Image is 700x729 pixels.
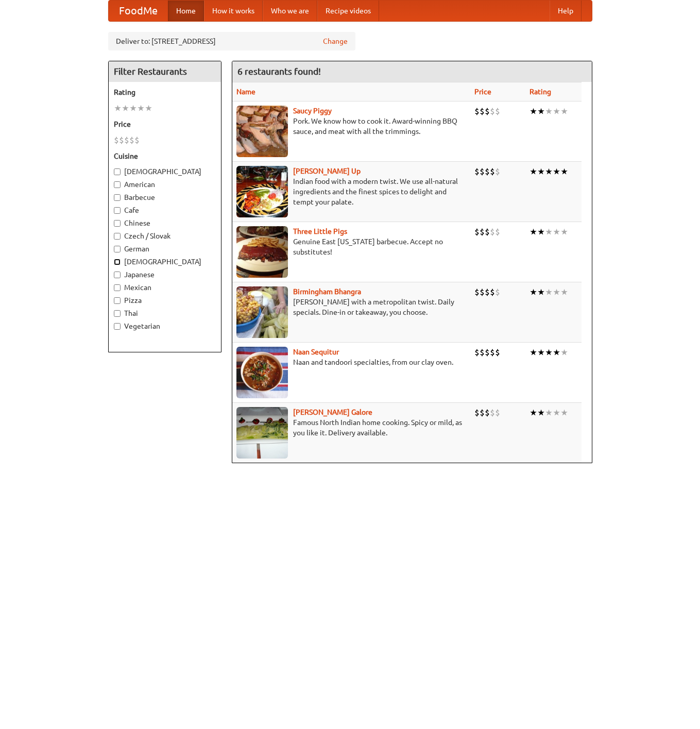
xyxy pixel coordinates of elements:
input: Thai [114,310,121,317]
li: ★ [530,106,537,117]
b: Naan Sequitur [293,348,339,356]
li: $ [129,134,134,146]
img: bhangra.jpg [236,286,288,338]
li: ★ [129,103,137,114]
li: $ [480,407,485,418]
h5: Price [114,119,216,129]
p: Naan and tandoori specialties, from our clay oven. [236,357,467,367]
li: ★ [560,166,568,177]
li: $ [480,166,485,177]
input: Chinese [114,220,121,227]
li: $ [490,226,495,238]
li: $ [474,286,480,298]
li: ★ [122,103,129,114]
li: ★ [553,347,560,358]
h5: Rating [114,87,216,97]
input: Barbecue [114,194,121,201]
h5: Cuisine [114,151,216,161]
p: Indian food with a modern twist. We use all-natural ingredients and the finest spices to delight ... [236,176,467,207]
input: Cafe [114,207,121,214]
a: Birmingham Bhangra [293,287,361,296]
li: ★ [545,166,553,177]
a: How it works [204,1,263,21]
li: $ [490,347,495,358]
p: Famous North Indian home cooking. Spicy or mild, as you like it. Delivery available. [236,417,467,438]
label: Thai [114,308,216,318]
li: ★ [537,347,545,358]
li: ★ [545,286,553,298]
li: $ [485,286,490,298]
label: Pizza [114,295,216,306]
li: ★ [553,286,560,298]
li: $ [485,226,490,238]
li: $ [134,134,140,146]
li: ★ [114,103,122,114]
input: Vegetarian [114,323,121,330]
li: $ [485,166,490,177]
label: Barbecue [114,192,216,202]
input: Pizza [114,297,121,304]
li: $ [114,134,119,146]
a: Recipe videos [317,1,379,21]
label: [DEMOGRAPHIC_DATA] [114,257,216,267]
li: $ [495,407,500,418]
label: Cafe [114,205,216,215]
label: Chinese [114,218,216,228]
li: ★ [137,103,145,114]
li: $ [495,106,500,117]
input: Czech / Slovak [114,233,121,240]
li: ★ [560,407,568,418]
a: Home [168,1,204,21]
input: [DEMOGRAPHIC_DATA] [114,259,121,265]
label: Vegetarian [114,321,216,331]
b: Saucy Piggy [293,107,332,115]
label: American [114,179,216,190]
a: Help [550,1,582,21]
li: ★ [545,106,553,117]
li: ★ [545,347,553,358]
li: ★ [537,226,545,238]
li: $ [490,407,495,418]
img: currygalore.jpg [236,407,288,459]
li: ★ [560,226,568,238]
img: saucy.jpg [236,106,288,157]
li: $ [485,106,490,117]
li: ★ [553,407,560,418]
li: $ [480,226,485,238]
p: [PERSON_NAME] with a metropolitan twist. Daily specials. Dine-in or takeaway, you choose. [236,297,467,317]
li: $ [495,286,500,298]
li: $ [480,286,485,298]
li: ★ [560,106,568,117]
li: ★ [530,347,537,358]
img: curryup.jpg [236,166,288,217]
li: $ [474,347,480,358]
label: German [114,244,216,254]
li: ★ [530,407,537,418]
li: $ [485,347,490,358]
li: $ [490,286,495,298]
li: ★ [553,106,560,117]
a: Three Little Pigs [293,227,347,235]
ng-pluralize: 6 restaurants found! [237,66,321,76]
li: ★ [537,407,545,418]
li: $ [474,166,480,177]
li: ★ [553,226,560,238]
div: Deliver to: [STREET_ADDRESS] [108,32,355,50]
label: Japanese [114,269,216,280]
input: [DEMOGRAPHIC_DATA] [114,168,121,175]
li: ★ [530,166,537,177]
input: Japanese [114,272,121,278]
li: $ [474,226,480,238]
li: ★ [530,286,537,298]
li: ★ [537,106,545,117]
li: ★ [560,347,568,358]
li: $ [480,106,485,117]
a: [PERSON_NAME] Galore [293,408,372,416]
a: Price [474,88,491,96]
li: ★ [530,226,537,238]
a: Who we are [263,1,317,21]
li: $ [490,166,495,177]
li: ★ [553,166,560,177]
